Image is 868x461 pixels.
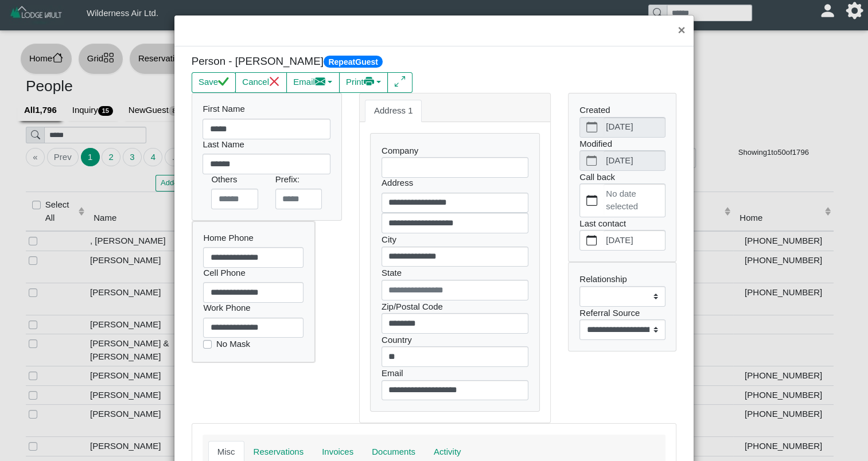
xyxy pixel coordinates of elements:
svg: calendar [586,235,597,246]
button: Emailenvelope fill [286,72,340,93]
h6: Work Phone [203,303,303,313]
h6: Home Phone [203,233,303,243]
div: Created Modified Call back Last contact [569,93,676,261]
button: Printprinter fill [339,72,388,93]
label: No date selected [604,184,664,216]
svg: arrows angle expand [395,76,406,87]
div: Company City State Zip/Postal Code Country Email [371,134,539,411]
button: arrows angle expand [387,72,412,93]
svg: printer fill [364,76,375,87]
button: Close [669,15,694,46]
svg: x [269,76,280,87]
h6: Address [382,178,528,188]
h6: Prefix: [275,174,322,185]
h6: Last Name [203,139,330,150]
span: RepeatGuest [324,56,383,68]
svg: check [218,76,229,87]
label: No Mask [216,338,250,351]
h5: Person - [PERSON_NAME] [192,55,426,68]
button: Savecheck [192,72,236,93]
label: [DATE] [604,230,664,250]
svg: envelope fill [315,76,326,87]
div: Relationship Referral Source [569,263,676,351]
h6: First Name [203,104,330,114]
button: calendar [580,184,604,216]
a: Address 1 [365,100,422,123]
h6: Others [211,174,258,185]
button: Cancelx [235,72,287,93]
svg: calendar [586,195,597,206]
h6: Cell Phone [203,268,303,278]
button: calendar [580,230,604,250]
